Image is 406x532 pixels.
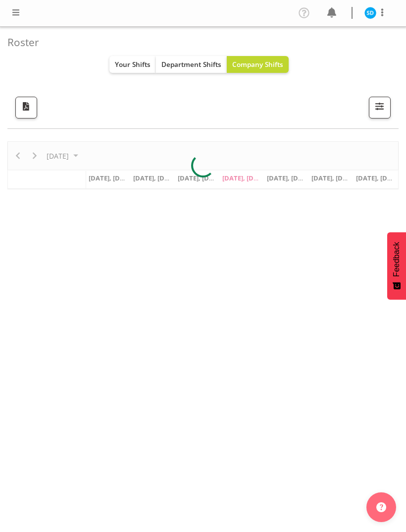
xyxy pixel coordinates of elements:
[115,59,151,69] span: Your Shifts
[376,502,386,512] img: help-xxl-2.png
[109,56,156,73] button: Your Shifts
[364,7,376,19] img: skylah-davidson11566.jpg
[15,97,37,118] button: Download a PDF of the roster according to the set date range.
[156,56,227,73] button: Department Shifts
[387,232,406,299] button: Feedback - Show survey
[7,37,391,48] h4: Roster
[392,242,401,277] span: Feedback
[369,97,391,118] button: Filter Shifts
[232,59,283,69] span: Company Shifts
[161,59,221,69] span: Department Shifts
[227,56,289,73] button: Company Shifts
